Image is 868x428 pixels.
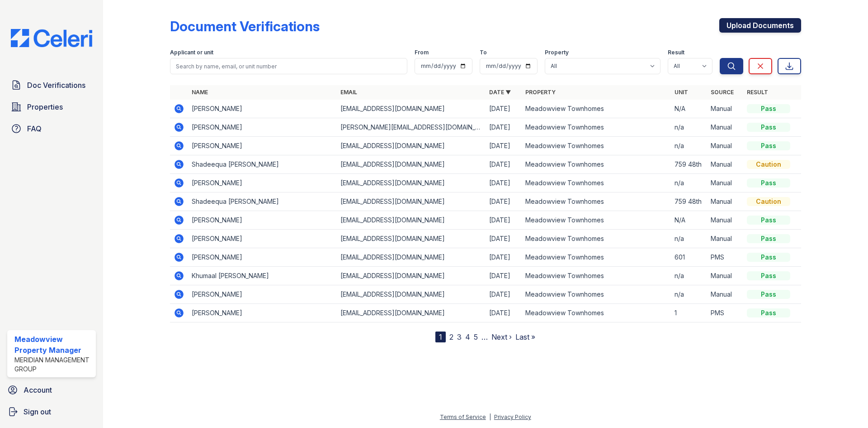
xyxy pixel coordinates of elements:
label: From [415,49,429,56]
div: Pass [747,234,790,243]
td: [EMAIL_ADDRESS][DOMAIN_NAME] [337,174,486,192]
td: n/a [671,267,707,285]
td: n/a [671,174,707,192]
td: Meadowview Townhomes [522,211,670,230]
td: Manual [707,174,743,192]
td: [PERSON_NAME] [188,118,337,137]
a: Property [525,89,556,96]
td: Khumaal [PERSON_NAME] [188,267,337,285]
a: 3 [457,332,462,341]
div: | [489,414,491,420]
td: [DATE] [486,267,522,285]
div: Pass [747,271,790,280]
td: PMS [707,248,743,267]
td: [DATE] [486,100,522,118]
td: [EMAIL_ADDRESS][DOMAIN_NAME] [337,248,486,267]
td: [EMAIL_ADDRESS][DOMAIN_NAME] [337,155,486,174]
a: 4 [465,332,470,341]
td: [DATE] [486,211,522,230]
td: [DATE] [486,285,522,304]
td: N/A [671,100,707,118]
a: Next › [491,332,512,341]
td: Manual [707,118,743,137]
span: Account [24,385,52,395]
a: Privacy Policy [494,414,531,420]
td: [PERSON_NAME][EMAIL_ADDRESS][DOMAIN_NAME] [337,118,486,137]
a: 2 [449,332,453,341]
div: Caution [747,197,790,206]
td: Meadowview Townhomes [522,100,670,118]
td: Meadowview Townhomes [522,118,670,137]
span: FAQ [27,123,42,134]
td: [PERSON_NAME] [188,230,337,248]
a: Terms of Service [440,414,486,420]
td: Meadowview Townhomes [522,248,670,267]
div: Pass [747,290,790,299]
td: Manual [707,285,743,304]
td: Manual [707,137,743,155]
td: [DATE] [486,174,522,192]
a: Name [192,89,208,96]
td: 759 48th [671,155,707,174]
td: [EMAIL_ADDRESS][DOMAIN_NAME] [337,137,486,155]
td: Meadowview Townhomes [522,192,670,211]
td: n/a [671,285,707,304]
td: [DATE] [486,137,522,155]
td: [EMAIL_ADDRESS][DOMAIN_NAME] [337,230,486,248]
td: [PERSON_NAME] [188,285,337,304]
td: Meadowview Townhomes [522,267,670,285]
td: Manual [707,230,743,248]
a: Unit [675,89,688,96]
td: [EMAIL_ADDRESS][DOMAIN_NAME] [337,192,486,211]
td: N/A [671,211,707,230]
td: PMS [707,304,743,322]
td: n/a [671,118,707,137]
td: [PERSON_NAME] [188,304,337,322]
td: [EMAIL_ADDRESS][DOMAIN_NAME] [337,267,486,285]
td: Meadowview Townhomes [522,137,670,155]
img: CE_Logo_Blue-a8612792a0a2168367f1c8372b55b34899dd931a85d93a1a3d3e32e68fde9ad4.png [4,29,99,47]
label: Applicant or unit [170,49,213,56]
div: Pass [747,178,790,188]
td: [PERSON_NAME] [188,174,337,192]
td: [PERSON_NAME] [188,211,337,230]
td: Manual [707,192,743,211]
td: [EMAIL_ADDRESS][DOMAIN_NAME] [337,211,486,230]
label: To [480,49,487,56]
td: Manual [707,100,743,118]
td: [DATE] [486,155,522,174]
td: Shadeequa [PERSON_NAME] [188,192,337,211]
div: Pass [747,253,790,262]
td: Manual [707,267,743,285]
div: Pass [747,216,790,225]
td: [PERSON_NAME] [188,137,337,155]
span: Properties [27,101,63,112]
td: Meadowview Townhomes [522,285,670,304]
td: Manual [707,211,743,230]
span: Doc Verifications [27,80,85,91]
div: Pass [747,123,790,132]
td: 601 [671,248,707,267]
td: [DATE] [486,304,522,322]
div: 1 [435,332,446,342]
td: [EMAIL_ADDRESS][DOMAIN_NAME] [337,304,486,322]
div: Caution [747,160,790,169]
span: … [481,332,488,342]
td: [DATE] [486,230,522,248]
td: [PERSON_NAME] [188,248,337,267]
a: Doc Verifications [7,76,96,94]
a: Upload Documents [719,18,801,33]
td: Meadowview Townhomes [522,155,670,174]
td: Meadowview Townhomes [522,304,670,322]
a: Properties [7,98,96,116]
td: Manual [707,155,743,174]
td: Shadeequa [PERSON_NAME] [188,155,337,174]
div: Pass [747,308,790,317]
td: 759 48th [671,192,707,211]
div: Meridian Management Group [14,356,92,374]
input: Search by name, email, or unit number [170,58,407,74]
button: Sign out [4,403,99,421]
a: Last » [515,332,535,341]
td: Meadowview Townhomes [522,230,670,248]
div: Pass [747,141,790,150]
